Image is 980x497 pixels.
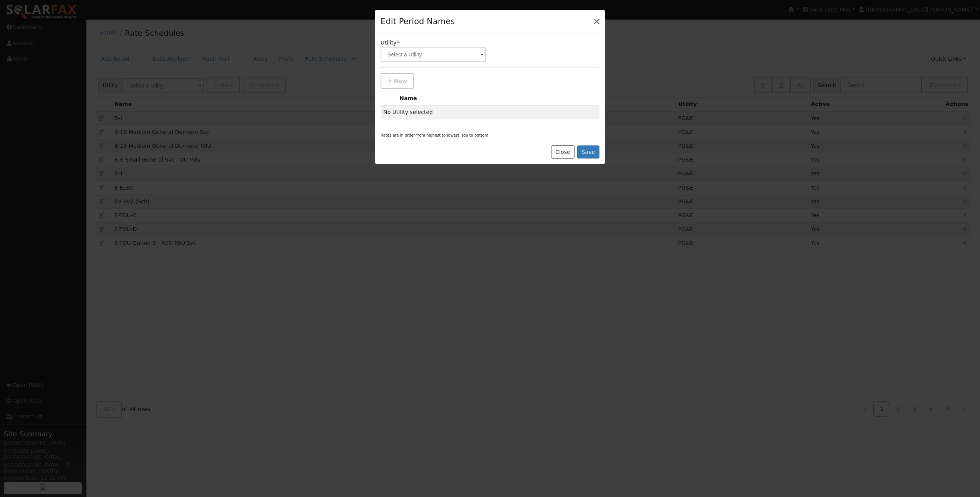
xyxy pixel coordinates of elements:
[577,145,599,159] button: Save
[381,15,455,28] h4: Edit Period Names
[551,145,574,159] button: Close
[394,78,407,84] span: New
[381,73,414,89] button: New
[381,105,599,119] td: No Utility selected
[397,92,567,106] th: Name
[381,47,486,62] input: Select a Utility
[381,132,599,138] p: Rates are in order from highest to lowest, top to bottom
[381,39,486,47] div: Utility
